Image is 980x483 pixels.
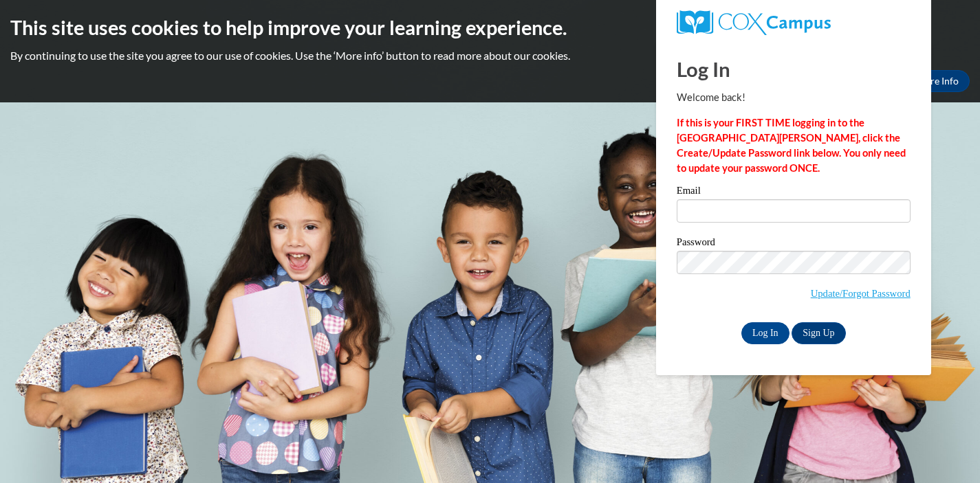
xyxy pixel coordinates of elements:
[677,10,911,35] a: COX Campus
[741,322,790,344] input: Log In
[677,117,906,174] strong: If this is your FIRST TIME logging in to the [GEOGRAPHIC_DATA][PERSON_NAME], click the Create/Upd...
[677,55,911,83] h1: Log In
[677,237,911,251] label: Password
[10,48,970,63] p: By continuing to use the site you agree to our use of cookies. Use the ‘More info’ button to read...
[811,288,911,299] a: Update/Forgot Password
[10,14,970,41] h2: This site uses cookies to help improve your learning experience.
[792,322,845,344] a: Sign Up
[677,90,911,105] p: Welcome back!
[905,70,970,92] a: More Info
[677,186,911,199] label: Email
[677,10,831,35] img: COX Campus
